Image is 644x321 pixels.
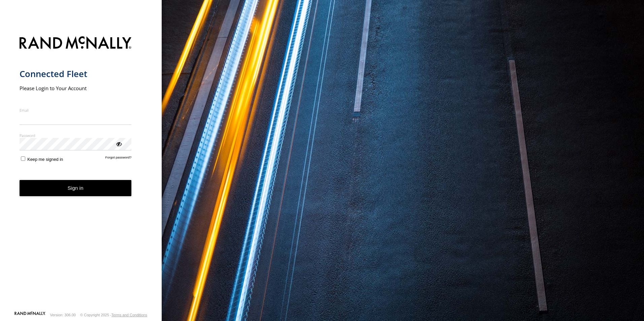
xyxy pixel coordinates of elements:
[20,32,142,311] form: main
[27,157,63,162] span: Keep me signed in
[111,313,147,317] a: Terms and Conditions
[21,156,25,161] input: Keep me signed in
[14,312,45,318] a: Visit our Website
[50,313,76,317] div: Version: 306.00
[20,108,132,113] label: Email
[105,155,132,162] a: Forgot password?
[20,35,132,52] img: Rand McNally
[20,68,132,79] h1: Connected Fleet
[20,180,132,197] button: Sign in
[80,313,147,317] div: © Copyright 2025 -
[20,85,132,92] h2: Please Login to Your Account
[115,140,122,147] div: ViewPassword
[20,133,132,138] label: Password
